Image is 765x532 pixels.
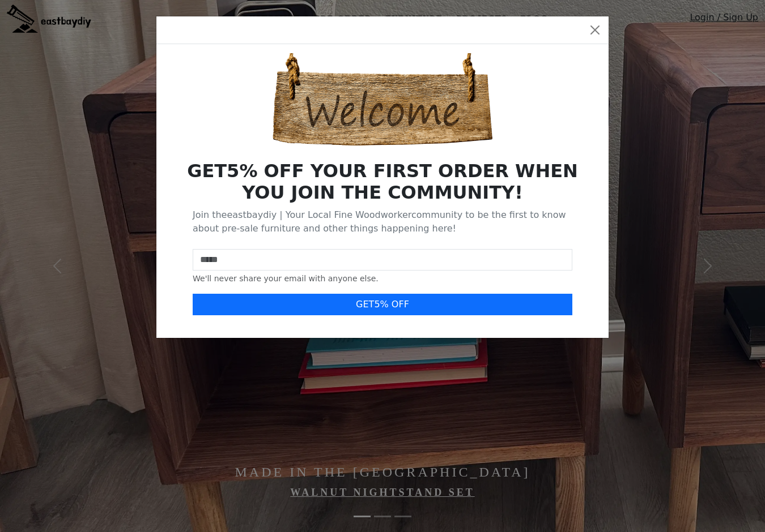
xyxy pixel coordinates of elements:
[187,160,578,203] b: GET 5 % OFF YOUR FIRST ORDER WHEN YOU JOIN THE COMMUNITY!
[193,294,572,315] button: GET5% OFF
[193,273,572,285] div: We'll never share your email with anyone else.
[193,208,572,235] p: Join the eastbaydiy | Your Local Fine Woodworker community to be the first to know about pre-sale...
[586,21,604,39] button: Close
[269,53,496,147] img: Welcome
